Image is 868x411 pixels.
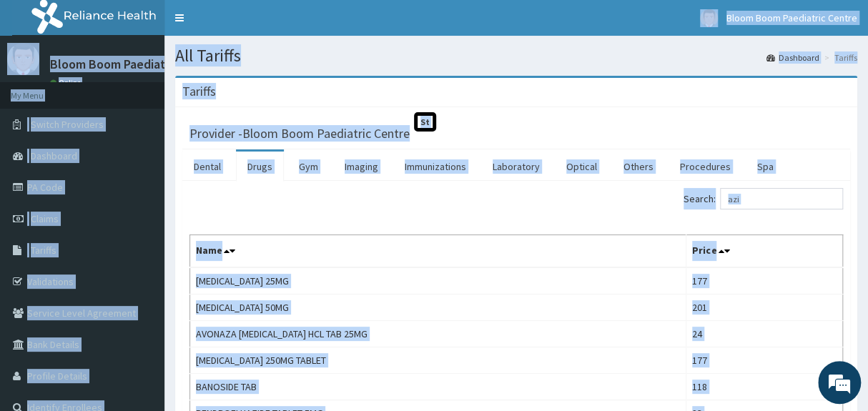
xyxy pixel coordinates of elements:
div: Chat with us now [74,80,240,99]
span: Switch Providers [31,118,104,131]
label: Search: [684,188,843,209]
a: Drugs [236,152,284,182]
th: Price [686,235,843,268]
img: User Image [7,43,39,75]
a: Dental [182,152,232,182]
img: User Image [700,9,718,27]
td: 24 [686,321,843,347]
h3: Tariffs [182,85,216,98]
a: Imaging [333,152,390,182]
a: Immunizations [393,152,478,182]
td: [MEDICAL_DATA] 50MG [190,294,686,321]
img: d_794563401_company_1708531726252_794563401 [26,71,58,107]
div: Minimize live chat window [235,7,269,41]
a: Laboratory [481,152,551,182]
td: AVONAZA [MEDICAL_DATA] HCL TAB 25MG [190,321,686,347]
p: Bloom Boom Paediatric Centre [50,58,221,71]
a: Gym [287,152,330,182]
textarea: Type your message and hit 'Enter' [7,266,272,316]
td: 118 [686,374,843,400]
span: St [414,112,436,132]
td: [MEDICAL_DATA] 25MG [190,267,686,294]
a: Dashboard [766,51,819,64]
h1: All Tariffs [175,46,857,65]
li: Tariffs [821,51,857,64]
span: Claims [31,212,59,225]
h3: Provider - Bloom Boom Paediatric Centre [189,127,410,140]
span: Tariffs [31,244,56,257]
td: 201 [686,294,843,321]
td: BANOSIDE TAB [190,374,686,400]
span: We're online! [83,118,197,262]
a: Procedures [669,152,742,182]
a: Optical [555,152,608,182]
span: Bloom Boom Paediatric Centre [726,11,857,24]
span: Dashboard [31,149,77,162]
td: 177 [686,267,843,294]
a: Spa [746,152,785,182]
a: Others [612,152,665,182]
input: Search: [720,188,843,209]
td: [MEDICAL_DATA] 250MG TABLET [190,347,686,374]
a: Online [50,78,84,88]
th: Name [190,235,686,268]
td: 177 [686,347,843,374]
